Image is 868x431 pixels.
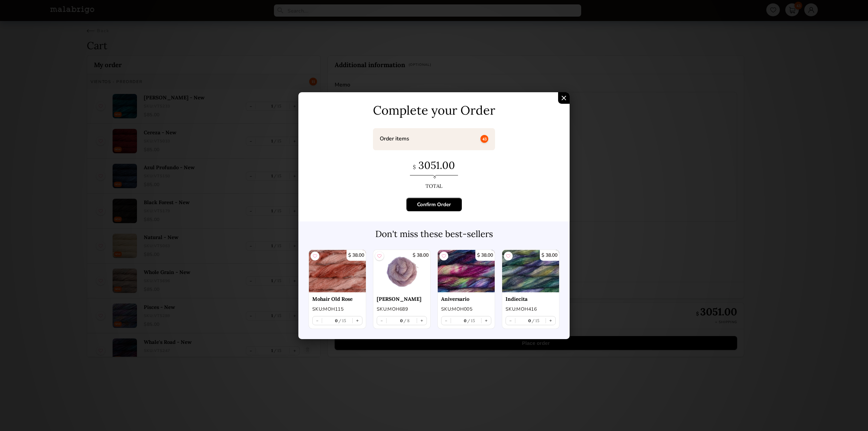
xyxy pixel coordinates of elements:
p: SKU: MOH416 [506,306,556,313]
p: SKU: MOH689 [377,306,427,313]
button: + [353,316,362,325]
p: $ 38.00 [475,250,495,261]
img: Valentina [373,250,430,292]
img: order-separator.89fa5524.svg [410,175,458,178]
p: TOTAL [309,179,559,189]
h3: Don't miss these best-sellers [305,228,563,239]
label: 15 [338,318,347,323]
label: 8 [403,318,410,323]
button: Confirm Order [406,198,462,211]
a: [PERSON_NAME] [377,296,427,302]
label: 15 [467,318,475,323]
img: Indiecita [502,250,559,292]
p: $ 38.00 [540,250,559,261]
a: $ 38.00 [502,250,559,292]
img: Aniversario [438,250,495,292]
button: + [546,316,555,325]
span: $ [413,164,416,170]
a: $ 38.00 [309,250,366,292]
a: Aniversario [441,296,491,302]
p: SKU: MOH115 [312,306,362,313]
a: Mohair Old Rose [312,296,362,302]
p: $ 38.00 [411,250,430,261]
button: + [417,316,427,325]
p: Complete your Order [309,102,559,118]
button: + [481,316,491,325]
a: $ 38.00 [373,250,430,292]
p: 3051.00 [309,159,559,175]
label: 15 [531,318,540,323]
p: 43 [480,135,488,143]
p: $ 38.00 [347,250,366,261]
div: Confirm Order [417,201,451,208]
p: SKU: MOH005 [441,306,491,313]
a: Indiecita [506,296,556,302]
a: $ 38.00 [438,250,495,292]
p: Order items [380,135,409,142]
img: Mohair Old Rose [309,250,366,292]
